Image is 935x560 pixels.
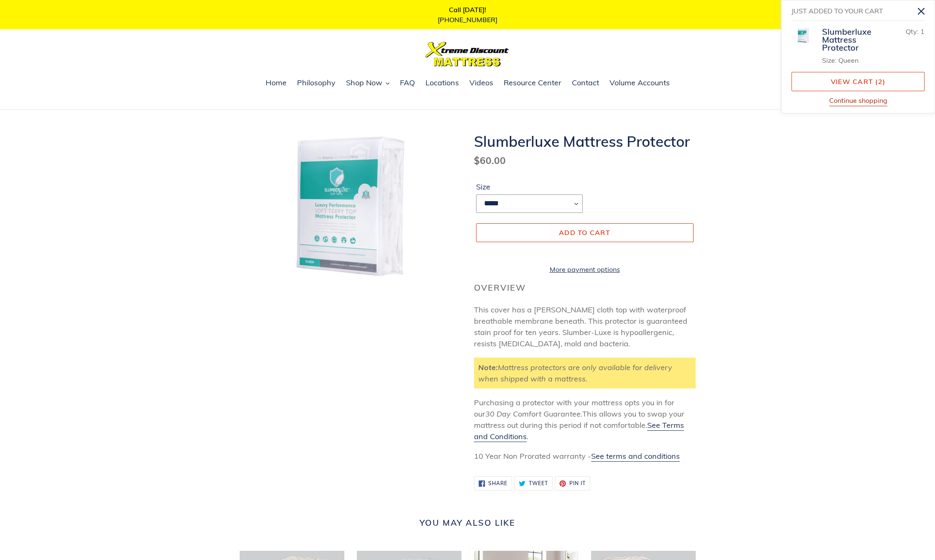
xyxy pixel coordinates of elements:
button: Add to cart [476,223,694,242]
span: Share [488,481,507,486]
span: Home [266,78,287,88]
span: Qty: [906,27,919,36]
span: Pin it [569,481,586,486]
span: Tweet [529,481,548,486]
em: 30 Day Comfort Guarantee. [485,409,582,419]
span: FAQ [400,78,415,88]
span: Resource Center [504,78,561,88]
a: Volume Accounts [605,77,674,89]
h2: Just added to your cart [792,4,912,18]
a: Home [261,77,291,89]
h2: You may also like [240,518,696,528]
a: FAQ [396,77,419,89]
a: See terms and conditions [591,451,680,462]
a: Philosophy [293,77,340,89]
span: 2 items [878,77,883,86]
p: 10 Year Non Prorated warranty - [474,450,696,462]
img: Xtreme Discount Mattress [425,42,509,66]
button: Shop Now [342,77,394,89]
a: More payment options [476,264,694,274]
h1: Slumberluxe Mattress Protector [474,133,696,150]
span: 1 [920,27,925,36]
ul: Product details [822,54,887,65]
span: Add to cart [559,228,610,237]
p: This cover has a [PERSON_NAME] cloth top with waterproof breathable membrane beneath. This protec... [474,304,696,349]
a: Videos [465,77,497,89]
a: Locations [421,77,463,89]
span: Shop Now [346,78,382,88]
span: Locations [425,78,459,88]
h2: Overview [474,283,696,293]
em: Mattress protectors are only available for delivery when shipped with a mattress. [478,363,672,384]
span: Volume Accounts [610,78,670,88]
span: Videos [469,78,493,88]
span: Contact [572,78,599,88]
a: View cart (2 items) [792,72,925,91]
a: Resource Center [500,77,566,89]
span: Philosophy [297,78,336,88]
li: Size: Queen [822,55,887,65]
img: Slumberluxe-Mattress-Protector [792,28,815,43]
strong: Note: [478,363,498,372]
label: Size [476,181,583,192]
button: Close [912,2,931,20]
p: Purchasing a protector with your mattress opts you in for our This allows you to swap your mattre... [474,397,696,442]
div: Slumberluxe Mattress Protector [822,28,887,52]
span: $60.00 [474,154,506,166]
button: Continue shopping [829,95,887,106]
a: Contact [568,77,603,89]
a: Call via 8x8 [438,15,497,24]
